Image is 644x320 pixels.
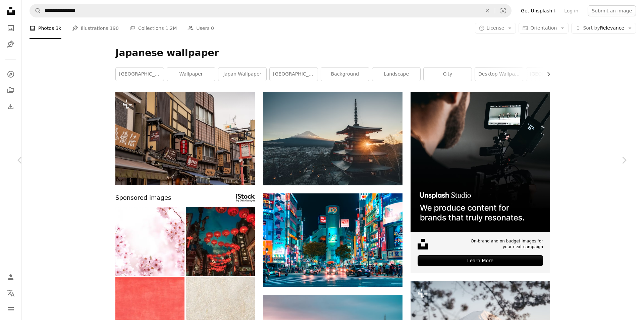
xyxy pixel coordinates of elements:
button: scroll list to the right [542,67,550,81]
a: pagoda temple surrounded by trees [263,135,402,141]
a: Explore [4,67,17,81]
a: On-brand and on budget images for your next campaignLearn More [411,92,550,273]
a: Illustrations 190 [72,17,119,39]
form: Find visuals sitewide [30,4,512,17]
a: city [424,67,472,81]
button: Orientation [519,23,569,34]
span: 1.2M [165,25,177,32]
a: people gathered outside buildings and vehicles [263,237,402,243]
a: Photos [4,21,17,35]
span: On-brand and on budget images for your next campaign [466,238,543,250]
a: Get Unsplash+ [517,5,560,16]
a: Log in [560,5,582,16]
span: Orientation [530,25,557,31]
button: Visual search [495,4,511,17]
button: Clear [480,4,495,17]
img: file-1715652217532-464736461acbimage [411,92,550,232]
img: file-1631678316303-ed18b8b5cb9cimage [418,239,428,249]
a: wallpaper [167,67,215,81]
a: Log in / Sign up [4,270,17,284]
a: desktop wallpaper [475,67,523,81]
a: Collections 1.2M [129,17,177,39]
a: [GEOGRAPHIC_DATA] [116,67,164,81]
a: [GEOGRAPHIC_DATA] [270,67,318,81]
span: Sponsored images [115,193,171,203]
span: License [487,25,504,31]
img: A city street filled with lots of tall buildings [115,92,255,185]
span: 0 [211,25,214,32]
a: Illustrations [4,38,17,51]
img: people gathered outside buildings and vehicles [263,193,402,287]
a: Download History [4,100,17,113]
a: japan wallpaper [218,67,266,81]
button: Search Unsplash [30,4,41,17]
a: background [321,67,369,81]
h1: Japanese wallpaper [115,47,550,59]
div: Learn More [418,255,543,266]
span: Relevance [583,25,624,32]
img: pagoda temple surrounded by trees [263,92,402,185]
a: Collections [4,84,17,97]
a: Users 0 [187,17,214,39]
button: Submit an image [588,5,636,16]
button: Menu [4,303,17,316]
img: Chinatown in Japan at night [186,207,255,276]
span: Sort by [583,25,600,31]
span: 190 [110,25,119,32]
button: Language [4,286,17,300]
a: [GEOGRAPHIC_DATA] [526,67,574,81]
button: License [475,23,516,34]
a: landscape [372,67,420,81]
img: Cherry Blossom In Japan [115,207,184,276]
button: Sort byRelevance [571,23,636,34]
a: Next [604,128,644,192]
a: A city street filled with lots of tall buildings [115,135,255,141]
